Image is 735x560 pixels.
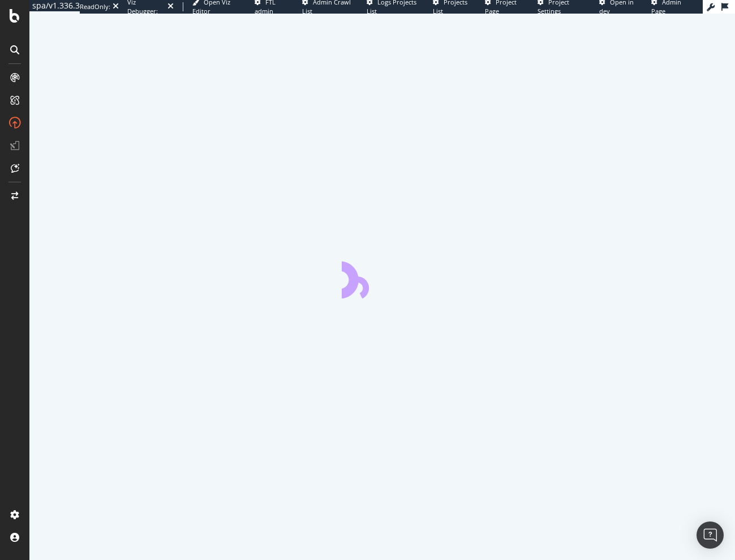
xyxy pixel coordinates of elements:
div: Open Intercom Messenger [697,521,724,549]
div: ReadOnly: [80,2,110,11]
div: animation [342,258,423,298]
